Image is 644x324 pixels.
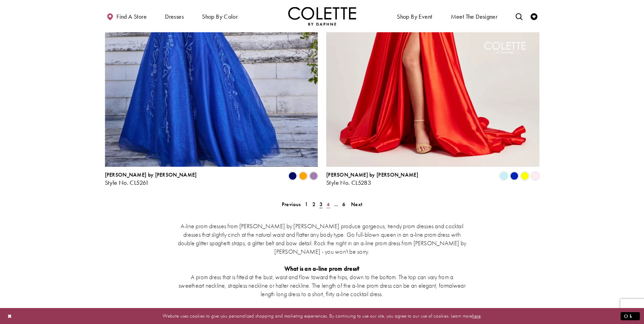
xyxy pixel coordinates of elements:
a: 6 [340,199,347,209]
a: Visit Home Page [288,7,356,25]
span: Shop By Event [397,13,432,20]
span: 3 [319,201,323,208]
i: Amethyst [310,172,318,180]
span: 6 [342,201,345,208]
span: Shop by color [202,13,238,20]
i: Sapphire [289,172,297,180]
span: Dresses [165,13,184,20]
a: Meet the designer [449,7,499,25]
span: 4 [327,201,330,208]
i: Royal Blue [510,172,518,180]
span: Previous [282,201,301,208]
span: Style No. CL5283 [326,179,371,186]
div: Colette by Daphne Style No. CL5283 [326,172,418,186]
span: Shop by color [200,7,239,25]
strong: What is an a-line prom dress? [284,265,360,272]
span: ... [334,201,338,208]
img: Colette by Daphne [288,7,356,25]
span: Current page [317,199,325,209]
span: 1 [305,201,308,208]
span: Next [351,201,362,208]
span: Find a store [116,13,147,20]
a: 1 [303,199,310,209]
span: Shop By Event [395,7,434,25]
a: Check Wishlist [529,7,539,25]
button: Close Dialog [4,310,16,322]
i: Light Blue [500,172,508,180]
a: Prev Page [280,199,303,209]
button: Submit Dialog [621,312,640,320]
p: A prom dress that is fitted at the bust, waist and flow toward the hips, down to the bottom. The ... [178,273,466,298]
p: Website uses cookies to give you personalized shopping and marketing experiences. By continuing t... [49,311,595,321]
strong: A-line Prom Dresses from [PERSON_NAME] by [PERSON_NAME] [239,307,405,315]
a: Toggle search [514,7,524,25]
span: [PERSON_NAME] by [PERSON_NAME] [326,171,418,178]
a: ... [332,199,341,209]
span: 2 [312,201,315,208]
a: 4 [325,199,332,209]
a: 2 [310,199,317,209]
a: Next Page [349,199,364,209]
a: Find a store [105,7,148,25]
i: Light Pink [531,172,539,180]
a: here [472,312,481,319]
span: Dresses [163,7,185,25]
i: Orange [299,172,307,180]
span: [PERSON_NAME] by [PERSON_NAME] [105,171,197,178]
i: Yellow [521,172,529,180]
span: Style No. CL5261 [105,179,149,186]
span: Meet the designer [451,13,498,20]
p: A-line prom dresses from [PERSON_NAME] by [PERSON_NAME] produce gorgeous, trendy prom dresses and... [178,222,466,256]
div: Colette by Daphne Style No. CL5261 [105,172,197,186]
